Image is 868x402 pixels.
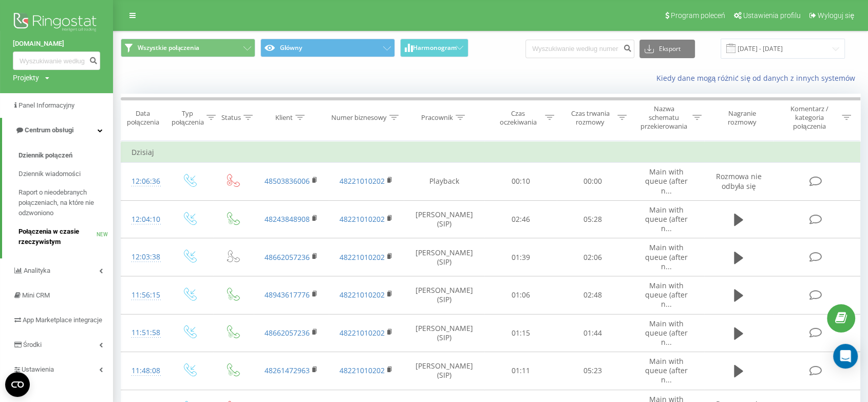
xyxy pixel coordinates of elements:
[18,226,97,247] span: Połączenia w czasie rzeczywistym
[484,238,556,276] td: 01:39
[779,104,839,131] div: Komentarz / kategoria połączenia
[639,40,695,58] button: Eksport
[557,276,629,314] td: 02:48
[265,214,310,224] a: 48243848908
[131,247,157,267] div: 12:03:38
[404,238,484,276] td: [PERSON_NAME] (SIP)
[645,167,688,195] span: Main with queue (after n...
[13,51,100,70] input: Wyszukiwanie według numeru
[131,209,157,230] div: 12:04:10
[131,361,157,381] div: 11:48:08
[494,109,543,127] div: Czas oczekiwania
[265,290,310,300] a: 48943617776
[22,365,54,373] span: Ustawienia
[13,73,39,83] div: Projekty
[260,39,395,57] button: Główny
[557,200,629,238] td: 05:28
[525,40,634,58] input: Wyszukiwanie według numeru
[265,365,310,375] a: 48261472963
[18,187,108,218] span: Raport o nieodebranych połączeniach, na które nie odzwoniono
[13,10,100,36] img: Ringostat logo
[138,44,199,52] span: Wszystkie połączenia
[18,146,113,165] a: Dziennik połączeń
[484,200,556,238] td: 02:46
[484,276,556,314] td: 01:06
[18,101,74,109] span: Panel Informacyjny
[331,113,387,122] div: Numer biznesowy
[5,372,30,397] button: Open CMP widget
[121,109,164,127] div: Data połączenia
[638,104,690,131] div: Nazwa schematu przekierowania
[400,39,468,57] button: Harmonogram
[265,252,310,262] a: 48662057236
[18,169,81,179] span: Dziennik wiadomości
[743,11,801,20] span: Ustawienia profilu
[23,316,102,324] span: App Marketplace integracje
[557,314,629,352] td: 01:44
[656,73,860,83] a: Kiedy dane mogą różnić się od danych z innych systemów
[22,291,50,299] span: Mini CRM
[404,352,484,390] td: [PERSON_NAME] (SIP)
[23,341,42,348] span: Środki
[25,126,73,134] span: Centrum obsługi
[557,352,629,390] td: 05:23
[833,344,858,369] div: Open Intercom Messenger
[18,222,113,251] a: Połączenia w czasie rzeczywistymNEW
[2,118,113,143] a: Centrum obsługi
[339,365,385,375] a: 48221010202
[404,200,484,238] td: [PERSON_NAME] (SIP)
[484,352,556,390] td: 01:11
[818,11,854,20] span: Wyloguj się
[121,39,255,57] button: Wszystkie połączenia
[404,314,484,352] td: [PERSON_NAME] (SIP)
[339,290,385,300] a: 48221010202
[265,176,310,186] a: 48503836006
[404,163,484,201] td: Playback
[421,113,453,122] div: Pracownik
[121,142,860,163] td: Dzisiaj
[339,252,385,262] a: 48221010202
[339,176,385,186] a: 48221010202
[275,113,293,122] div: Klient
[339,214,385,224] a: 48221010202
[557,238,629,276] td: 02:06
[645,242,688,271] span: Main with queue (after n...
[265,328,310,338] a: 48662057236
[645,205,688,233] span: Main with queue (after n...
[13,39,100,49] a: [DOMAIN_NAME]
[713,109,771,127] div: Nagranie rozmowy
[566,109,615,127] div: Czas trwania rozmowy
[18,165,113,183] a: Dziennik wiadomości
[24,267,50,274] span: Analityka
[645,356,688,384] span: Main with queue (after n...
[131,285,157,305] div: 11:56:15
[221,113,241,122] div: Status
[715,171,761,190] span: Rozmowa nie odbyła się
[484,163,556,201] td: 00:10
[484,314,556,352] td: 01:15
[18,183,113,222] a: Raport o nieodebranych połączeniach, na które nie odzwoniono
[172,109,204,127] div: Typ połączenia
[413,44,456,51] span: Harmonogram
[645,319,688,347] span: Main with queue (after n...
[131,171,157,191] div: 12:06:36
[131,323,157,343] div: 11:51:58
[645,281,688,309] span: Main with queue (after n...
[671,11,725,20] span: Program poleceń
[404,276,484,314] td: [PERSON_NAME] (SIP)
[339,328,385,338] a: 48221010202
[18,150,72,161] span: Dziennik połączeń
[557,163,629,201] td: 00:00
